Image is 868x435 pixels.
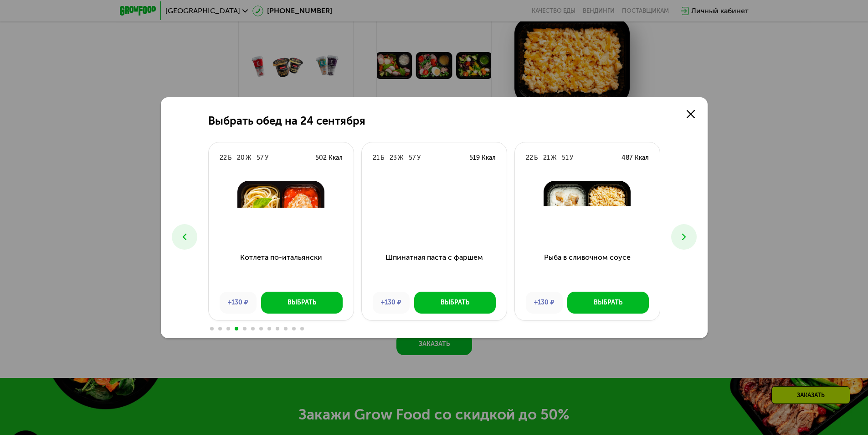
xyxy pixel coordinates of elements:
button: Выбрать [261,292,343,314]
div: Ж [246,153,251,162]
img: Котлета по-итальянски [216,181,346,245]
div: Б [228,153,231,162]
div: Выбрать [594,298,622,307]
div: +130 ₽ [373,292,410,314]
div: +130 ₽ [220,292,257,314]
div: +130 ₽ [526,292,563,314]
div: 51 [562,153,569,162]
div: 57 [409,153,416,162]
img: Рыба в сливочном соусе [522,181,652,245]
div: Ж [551,153,556,162]
div: 519 Ккал [469,153,496,162]
h3: Рыба в сливочном соусе [515,252,660,285]
div: Ж [398,153,403,162]
div: 23 [390,153,397,162]
div: Б [380,153,384,162]
div: Выбрать [441,298,469,307]
button: Выбрать [414,292,496,314]
div: 22 [526,153,533,162]
div: 20 [237,153,245,162]
div: У [570,153,573,162]
div: 502 Ккал [315,153,343,162]
div: 57 [257,153,264,162]
div: 21 [543,153,550,162]
div: У [417,153,421,162]
div: 487 Ккал [621,153,649,162]
h3: Шпинатная паста с фаршем [362,252,507,285]
div: 22 [220,153,227,162]
h3: Котлета по-итальянски [209,252,354,285]
div: У [265,153,268,162]
img: Шпинатная паста с фаршем [369,181,499,245]
div: Выбрать [288,298,316,307]
button: Выбрать [567,292,649,314]
h2: Выбрать обед на 24 сентября [208,115,365,127]
div: Б [534,153,538,162]
div: 21 [373,153,380,162]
